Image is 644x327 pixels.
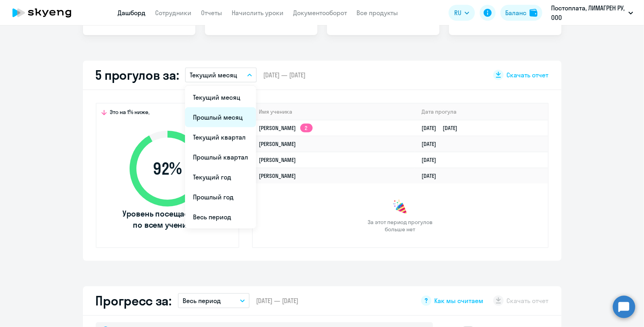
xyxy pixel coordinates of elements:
a: Начислить уроки [232,9,284,17]
button: RU [449,5,475,21]
span: RU [454,8,461,18]
button: Весь период [178,293,250,308]
p: Весь период [183,296,221,305]
button: Постоплата, ЛИМАГРЕН РУ, ООО [547,3,637,22]
a: Отчеты [201,9,223,17]
app-skyeng-badge: 2 [300,124,313,132]
a: Сотрудники [156,9,192,17]
ul: RU [185,86,256,229]
th: Имя ученика [253,104,416,120]
img: balance [530,9,538,17]
a: [PERSON_NAME] [259,156,296,163]
a: [PERSON_NAME] [259,140,296,148]
a: Дашборд [118,9,146,17]
h2: Прогресс за: [96,293,171,309]
img: congrats [392,199,408,215]
a: [DATE] [421,172,443,179]
span: Скачать отчет [507,71,549,79]
button: Текущий месяц [185,67,257,83]
span: 92 % [122,159,213,178]
a: [DATE] [421,140,443,148]
p: Постоплата, ЛИМАГРЕН РУ, ООО [551,3,625,22]
span: Как мы считаем [435,296,484,305]
span: За этот период прогулов больше нет [367,219,434,233]
a: Документооборот [293,9,347,17]
a: [DATE][DATE] [421,124,464,132]
p: Текущий месяц [190,70,237,80]
button: Балансbalance [500,5,542,21]
a: [PERSON_NAME]2 [259,124,313,132]
a: [PERSON_NAME] [259,172,296,179]
span: Уровень посещаемости по всем ученикам [122,208,213,230]
h2: 5 прогулов за: [96,67,179,83]
span: [DATE] — [DATE] [256,296,298,305]
div: Баланс [505,8,526,18]
a: [DATE] [421,156,443,163]
span: Это на 1% ниже, [110,108,150,118]
a: Все продукты [357,9,398,17]
th: Дата прогула [415,104,547,120]
span: [DATE] — [DATE] [263,71,305,79]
